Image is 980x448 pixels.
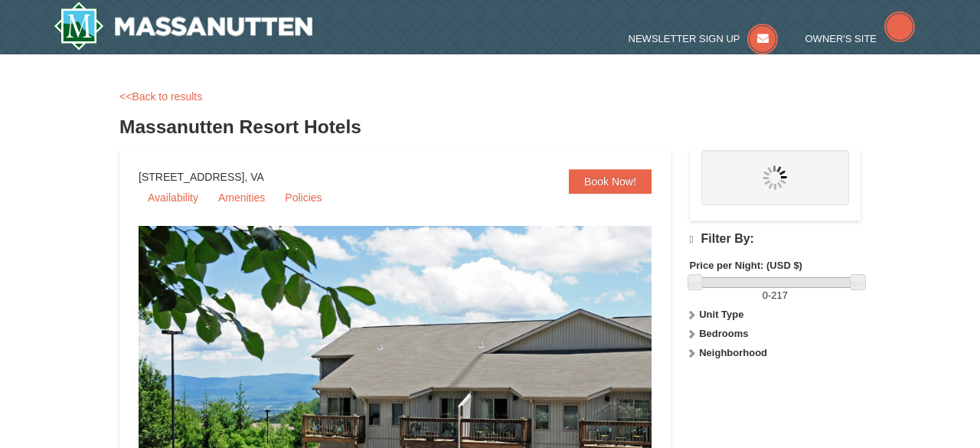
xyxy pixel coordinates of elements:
[771,289,788,301] span: 217
[690,260,802,271] strong: Price per Night: (USD $)
[690,232,861,247] h4: Filter By:
[569,169,652,194] a: Book Now!
[699,347,767,358] strong: Neighborhood
[699,328,748,339] strong: Bedrooms
[690,288,861,303] label: -
[139,186,207,209] a: Availability
[209,186,274,209] a: Amenities
[763,165,787,190] img: wait.gif
[805,33,877,44] span: Owner's Site
[54,2,312,51] img: Massanutten Resort Logo
[119,112,861,142] h3: Massanutten Resort Hotels
[276,186,331,209] a: Policies
[54,2,312,51] a: Massanutten Resort
[699,309,743,320] strong: Unit Type
[629,33,740,44] span: Newsletter Sign Up
[119,90,202,103] a: <<Back to results
[629,33,779,44] a: Newsletter Sign Up
[763,289,768,301] span: 0
[805,33,916,44] a: Owner's Site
